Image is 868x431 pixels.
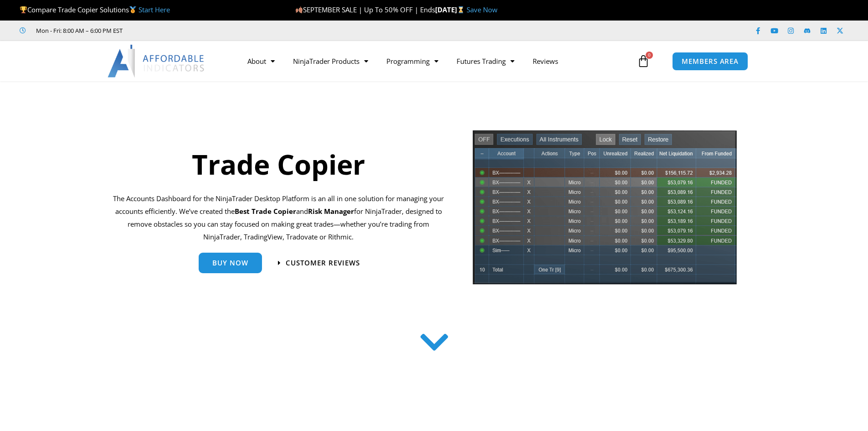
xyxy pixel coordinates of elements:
[472,129,738,292] img: tradecopier | Affordable Indicators – NinjaTrader
[646,52,653,59] span: 0
[108,45,205,78] img: LogoAI | Affordable Indicators – NinjaTrader
[20,5,170,14] span: Compare Trade Copier Solutions
[238,51,635,72] nav: Menu
[34,25,123,36] span: Mon - Fri: 8:00 AM – 6:00 PM EST
[139,5,170,14] a: Start Here
[435,5,467,14] strong: [DATE]
[199,253,262,273] a: Buy Now
[286,260,360,266] span: Customer Reviews
[524,51,567,72] a: Reviews
[296,6,303,13] img: 🍂
[377,51,447,72] a: Programming
[113,192,444,243] p: The Accounts Dashboard for the NinjaTrader Desktop Platform is an all in one solution for managin...
[308,207,354,216] strong: Risk Manager
[623,48,663,74] a: 0
[129,6,136,13] img: 🥇
[278,260,360,266] a: Customer Reviews
[135,26,272,35] iframe: Customer reviews powered by Trustpilot
[467,5,498,14] a: Save Now
[212,260,248,266] span: Buy Now
[672,52,748,71] a: MEMBERS AREA
[457,6,464,13] img: ⌛
[447,51,524,72] a: Futures Trading
[295,5,435,14] span: SEPTEMBER SALE | Up To 50% OFF | Ends
[20,6,27,13] img: 🏆
[284,51,377,72] a: NinjaTrader Products
[238,51,284,72] a: About
[682,58,739,65] span: MEMBERS AREA
[113,145,444,183] h1: Trade Copier
[235,207,296,216] b: Best Trade Copier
